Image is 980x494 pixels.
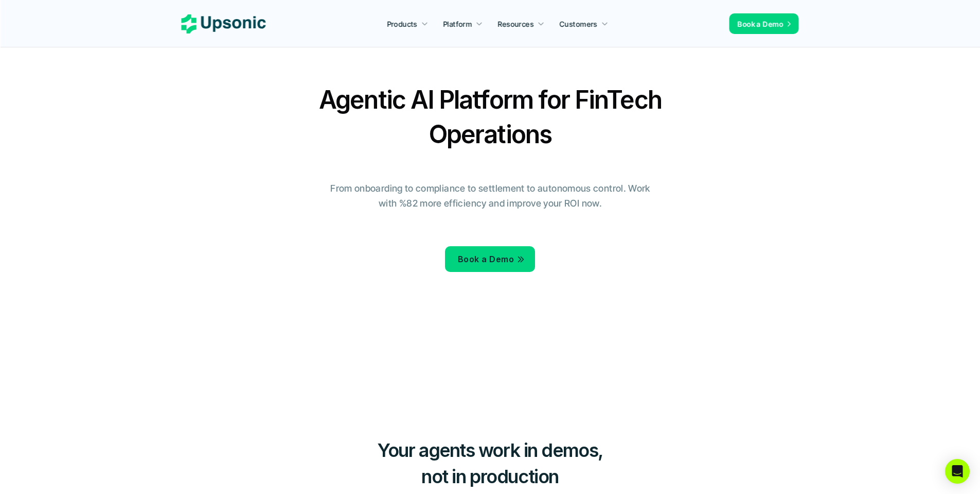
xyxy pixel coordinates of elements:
[458,254,514,264] span: Book a Demo
[323,181,657,211] p: From onboarding to compliance to settlement to autonomous control. Work with %82 more efficiency ...
[945,459,970,484] div: Open Intercom Messenger
[377,439,603,462] span: Your agents work in demos,
[498,19,534,29] p: Resources
[381,14,434,33] a: Products
[443,19,472,29] p: Platform
[387,19,417,29] p: Products
[729,13,799,34] a: Book a Demo
[445,246,535,272] a: Book a Demo
[560,19,598,29] p: Customers
[421,465,559,488] span: not in production
[310,82,670,151] h2: Agentic AI Platform for FinTech Operations
[738,20,783,28] span: Book a Demo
